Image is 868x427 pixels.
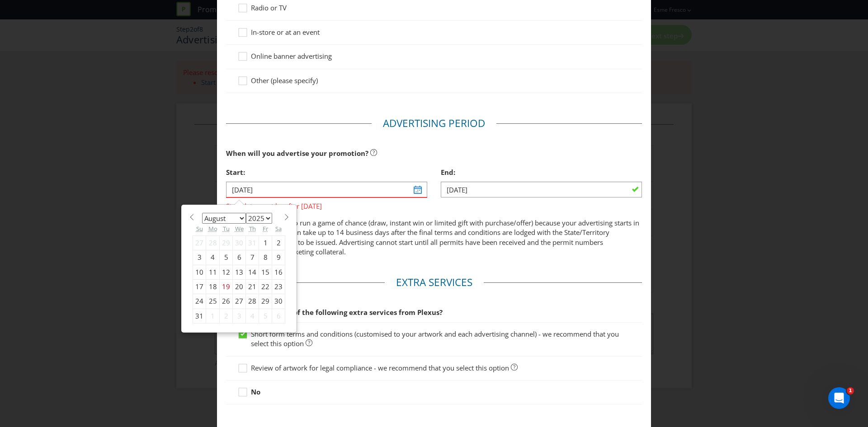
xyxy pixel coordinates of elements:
div: 17 [193,280,206,294]
span: Other (please specify) [251,76,318,85]
abbr: Friday [263,225,268,233]
div: 9 [272,250,285,265]
div: 23 [272,280,285,294]
div: 13 [233,265,246,279]
div: 31 [246,235,259,250]
legend: Extra Services [385,275,484,290]
div: 29 [259,294,272,309]
div: 6 [233,250,246,265]
div: 15 [259,265,272,279]
abbr: Saturday [275,225,282,233]
div: 11 [206,265,220,279]
div: 2 [272,235,285,250]
div: 28 [206,235,220,250]
span: 1 [847,387,854,394]
strong: No [251,387,260,396]
div: 1 [206,309,220,323]
div: 28 [246,294,259,309]
div: 3 [233,309,246,323]
div: 10 [193,265,206,279]
div: Start: [226,163,427,182]
span: Radio or TV [251,3,287,12]
div: 5 [220,250,233,265]
span: Would you like any of the following extra services from Plexus? [226,308,443,317]
span: When will you advertise your promotion? [226,149,368,158]
iframe: Intercom live chat [828,387,850,409]
div: 12 [220,265,233,279]
div: 16 [272,265,285,279]
div: 26 [220,294,233,309]
abbr: Tuesday [223,225,230,233]
div: 19 [220,280,233,294]
div: 1 [259,235,272,250]
div: 7 [246,250,259,265]
div: 24 [193,294,206,309]
div: 20 [233,280,246,294]
div: 6 [272,309,285,323]
div: 30 [272,294,285,309]
input: DD/MM/YY [226,182,427,197]
input: DD/MM/YY [441,182,642,197]
div: 4 [206,250,220,265]
div: 4 [246,309,259,323]
span: Review of artwork for legal compliance - we recommend that you select this option [251,363,509,372]
span: In-store or at an event [251,28,320,37]
div: 27 [193,235,206,250]
div: End: [441,163,642,182]
div: 29 [220,235,233,250]
span: Start date must be after [DATE] [226,198,427,211]
abbr: Monday [208,225,217,233]
div: 2 [220,309,233,323]
div: 30 [233,235,246,250]
div: 31 [193,309,206,323]
div: 14 [246,265,259,279]
div: 8 [259,250,272,265]
abbr: Wednesday [235,225,244,233]
abbr: Sunday [196,225,203,233]
div: 5 [259,309,272,323]
div: 27 [233,294,246,309]
div: 3 [193,250,206,265]
div: 22 [259,280,272,294]
div: 25 [206,294,220,309]
div: 18 [206,280,220,294]
span: Short form terms and conditions (customised to your artwork and each advertising channel) - we re... [251,329,619,348]
div: 21 [246,280,259,294]
legend: Advertising Period [372,116,496,131]
span: Online banner advertising [251,52,332,61]
p: You may not be able to run a game of chance (draw, instant win or limited gift with purchase/offe... [226,218,642,257]
abbr: Thursday [249,225,256,233]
